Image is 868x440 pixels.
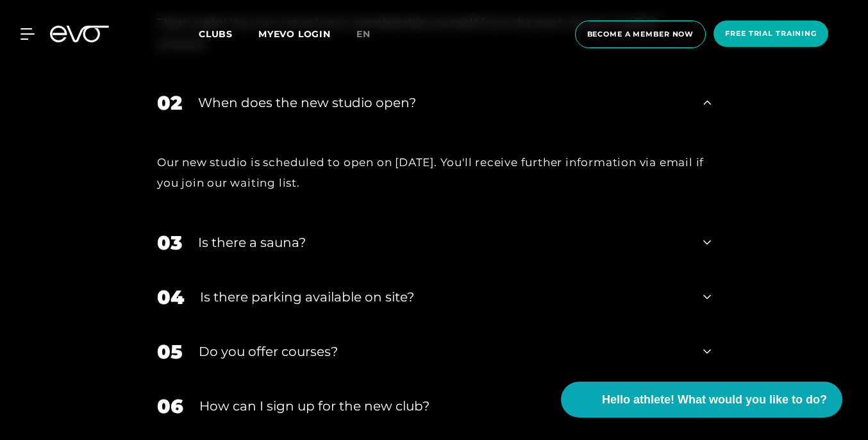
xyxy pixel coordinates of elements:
[198,95,416,110] font: When does the new studio open?
[602,393,827,406] font: Hello athlete! What would you like to do?
[157,231,182,255] font: 03
[587,30,694,38] font: Become a member now
[199,28,233,40] font: Clubs
[199,28,258,40] a: Clubs
[157,91,182,115] font: 02
[199,344,338,359] font: Do you offer courses?
[200,289,414,305] font: Is there parking available on site?
[157,340,183,364] font: 05
[356,28,371,40] font: en
[725,29,817,38] font: Free trial training
[561,382,842,418] button: Hello athlete! What would you like to do?
[356,27,386,42] a: en
[157,394,183,418] font: 06
[199,398,430,414] font: How can I sign up for the new club?
[710,21,832,48] a: Free trial training
[571,21,710,48] a: Become a member now
[258,28,331,40] a: MYEVO LOGIN
[157,285,184,309] font: 04
[198,235,306,250] font: Is there a sauna?
[157,156,704,189] font: Our new studio is scheduled to open on [DATE]. You'll receive further information via email if yo...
